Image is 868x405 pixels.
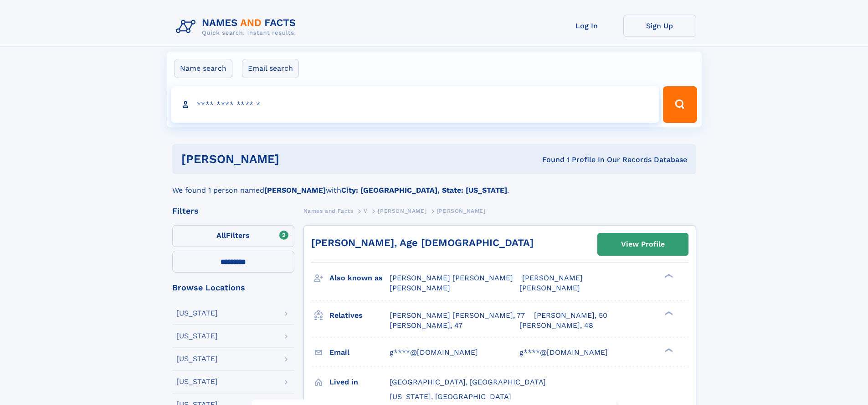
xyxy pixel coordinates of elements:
[171,86,659,123] input: search input
[311,237,534,248] a: [PERSON_NAME], Age [DEMOGRAPHIC_DATA]
[378,208,426,214] span: [PERSON_NAME]
[329,345,390,360] h3: Email
[172,284,294,292] div: Browse Locations
[176,332,218,340] div: [US_STATE]
[303,205,354,216] a: Names and Facts
[598,233,688,255] a: View Profile
[172,15,303,39] img: Logo Names and Facts
[242,59,299,78] label: Email search
[390,378,546,386] span: [GEOGRAPHIC_DATA], [GEOGRAPHIC_DATA]
[411,155,687,165] div: Found 1 Profile In Our Records Database
[216,231,226,240] span: All
[329,308,390,323] h3: Relatives
[329,270,390,286] h3: Also known as
[364,205,368,216] a: V
[172,207,294,215] div: Filters
[621,234,665,255] div: View Profile
[329,374,390,390] h3: Lived in
[341,186,507,195] b: City: [GEOGRAPHIC_DATA], State: [US_STATE]
[437,208,486,214] span: [PERSON_NAME]
[378,205,426,216] a: [PERSON_NAME]
[390,284,450,292] span: [PERSON_NAME]
[663,273,673,279] div: ❯
[181,153,411,165] h1: [PERSON_NAME]
[176,310,218,317] div: [US_STATE]
[172,225,294,247] label: Filters
[534,310,607,321] a: [PERSON_NAME], 50
[172,174,696,196] div: We found 1 person named with .
[390,310,525,321] a: [PERSON_NAME] [PERSON_NAME], 77
[663,86,697,123] button: Search Button
[390,392,511,401] span: [US_STATE], [GEOGRAPHIC_DATA]
[663,347,673,353] div: ❯
[174,59,232,78] label: Name search
[390,321,462,331] a: [PERSON_NAME], 47
[364,208,368,214] span: V
[264,186,326,195] b: [PERSON_NAME]
[522,274,583,282] span: [PERSON_NAME]
[519,321,593,331] a: [PERSON_NAME], 48
[390,274,513,282] span: [PERSON_NAME] [PERSON_NAME]
[176,378,218,385] div: [US_STATE]
[663,310,673,316] div: ❯
[519,284,580,292] span: [PERSON_NAME]
[623,15,696,37] a: Sign Up
[550,15,623,37] a: Log In
[176,355,218,363] div: [US_STATE]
